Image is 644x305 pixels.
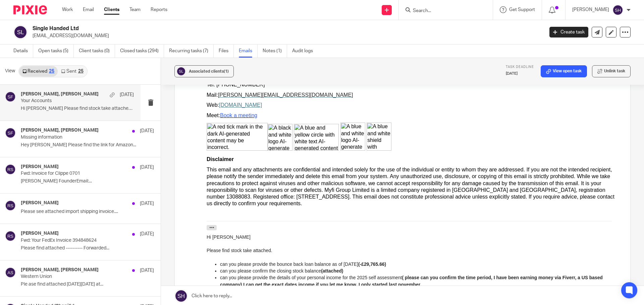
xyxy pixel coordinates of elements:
[21,106,134,111] p: Hi [PERSON_NAME] Please find stock take attached. ...
[21,171,127,176] p: Fwd: Invoice for Clippe 0701
[21,200,59,206] h4: [PERSON_NAME]
[21,164,59,170] h4: [PERSON_NAME]
[13,25,28,39] img: svg%3E
[120,45,164,58] a: Closed tasks (294)
[87,121,132,148] img: A blue and yellow circle with white text AI-generated content may be incorrect.
[5,231,16,241] img: svg%3E
[5,200,16,211] img: svg%3E
[263,45,287,58] a: Notes (1)
[412,8,473,14] input: Search
[13,5,47,14] img: Pixie
[239,45,258,58] a: Emails
[38,45,74,58] a: Open tasks (5)
[21,282,154,287] p: Ple ase find attached [DATE][DATE] at...
[541,65,587,77] a: View open task
[114,265,137,271] b: (attached)
[151,6,167,13] a: Reports
[21,98,111,104] p: Your Accounts
[169,45,214,58] a: Recurring tasks (7)
[592,65,631,77] button: Unlink task
[612,5,623,15] img: svg%3E
[61,121,86,148] img: A black and white logo AI-generated content may be incorrect.
[13,272,396,284] b: ( please can you confirm the time period, I have been earning money via Fiverr, a US based compan...
[506,71,534,76] p: [DATE]
[58,66,87,77] a: Sent25
[21,209,154,215] p: Please see attached import shipping invoice....
[114,34,137,40] b: (attached)
[13,265,414,272] p: can you please confirm the closing stock balance
[15,168,91,173] a: [EMAIL_ADDRESS][DOMAIN_NAME]
[140,128,154,134] p: [DATE]
[5,128,16,138] img: svg%3E
[62,6,73,13] a: Work
[12,99,55,105] a: [DOMAIN_NAME]
[160,120,185,148] img: A blue and white shield with green text AI-generated content may be incorrect.
[13,42,396,54] b: ( please can you confirm the time period, I have been earning money via Fiverr, a US based compan...
[21,231,59,236] h4: [PERSON_NAME]
[189,69,229,73] span: Associated clients
[21,238,127,243] p: Fwd: Your FedEx Invoice 394848624
[572,6,609,13] p: [PERSON_NAME]
[134,120,159,148] img: A blue and white logo AI-generated content may be incorrect.
[292,45,318,58] a: Audit logs
[13,110,51,116] a: Book a meeting
[83,6,94,13] a: Email
[13,34,414,41] p: can you please confirm the closing stock balance
[11,89,147,95] a: [PERSON_NAME][EMAIL_ADDRESS][DOMAIN_NAME]
[104,6,119,13] a: Clients
[509,7,535,12] span: Get Support
[33,32,539,39] p: [EMAIL_ADDRESS][DOMAIN_NAME]
[13,258,414,265] p: can you please provide the bounce back loan balance as of [DATE]
[21,267,99,273] h4: [PERSON_NAME], [PERSON_NAME]
[152,259,179,264] b: (-£29,765.66)
[79,45,115,58] a: Client tasks (0)
[506,65,534,69] span: Task deadline
[5,68,15,75] span: View
[549,27,588,37] a: Create task
[5,267,16,278] img: svg%3E
[21,274,127,280] p: Western Union
[5,91,16,102] img: svg%3E
[224,69,229,73] span: (1)
[140,267,154,274] p: [DATE]
[120,91,134,98] p: [DATE]
[140,231,154,237] p: [DATE]
[13,27,414,34] p: can you please provide the bounce back loan balance as of [DATE]
[13,45,33,58] a: Details
[13,41,414,102] p: can you please provide the details of your personal income for the 2025 self assessment Do let me...
[21,91,99,97] h4: [PERSON_NAME], [PERSON_NAME]
[21,178,154,184] p: [PERSON_NAME] FounderEmail:...
[21,128,99,133] h4: [PERSON_NAME], [PERSON_NAME]
[219,45,234,58] a: Files
[5,164,16,175] img: svg%3E
[174,65,234,77] button: Associated clients(1)
[33,25,438,32] h2: Single Handed Ltd
[21,135,127,140] p: Missing information
[21,142,154,148] p: Hey [PERSON_NAME] Please find the link for Amazon...
[140,164,154,171] p: [DATE]
[78,69,84,74] div: 25
[19,66,58,77] a: Received25
[140,200,154,207] p: [DATE]
[152,28,179,33] b: (-£29,765.66)
[129,6,141,13] a: Team
[49,69,54,74] div: 25
[21,245,154,251] p: Please find attached ---------- Forwarded...
[176,66,186,76] img: svg%3E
